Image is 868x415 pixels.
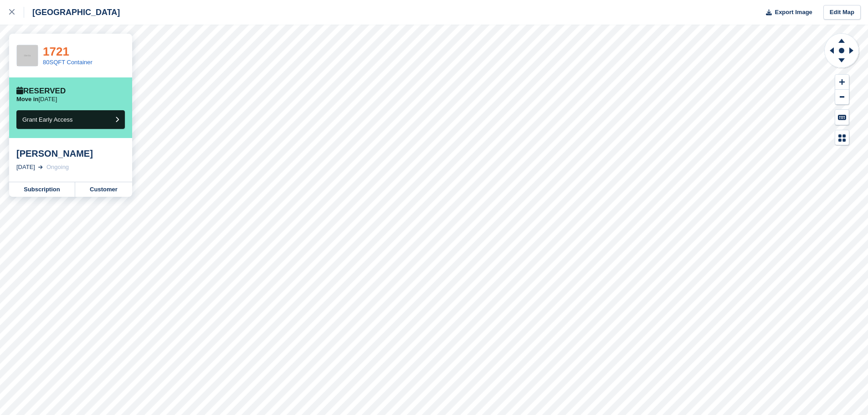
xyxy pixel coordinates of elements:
[835,110,849,125] button: Keyboard Shortcuts
[16,96,57,103] p: [DATE]
[43,45,69,58] a: 1721
[9,182,75,197] a: Subscription
[43,59,92,66] a: 80SQFT Container
[22,116,73,123] span: Grant Early Access
[17,45,38,66] img: 256x256-placeholder-a091544baa16b46aadf0b611073c37e8ed6a367829ab441c3b0103e7cf8a5b1b.png
[835,130,849,145] button: Map Legend
[38,165,43,169] img: arrow-right-light-icn-cde0832a797a2874e46488d9cf13f60e5c3a73dbe684e267c42b8395dfbc2abf.svg
[16,148,125,159] div: [PERSON_NAME]
[16,87,66,96] div: Reserved
[760,5,812,20] button: Export Image
[24,7,120,18] div: [GEOGRAPHIC_DATA]
[835,90,849,105] button: Zoom Out
[835,75,849,90] button: Zoom In
[775,8,812,17] span: Export Image
[823,5,861,20] a: Edit Map
[46,163,69,172] div: Ongoing
[16,163,35,172] div: [DATE]
[16,110,125,129] button: Grant Early Access
[16,96,38,102] span: Move in
[75,182,132,197] a: Customer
